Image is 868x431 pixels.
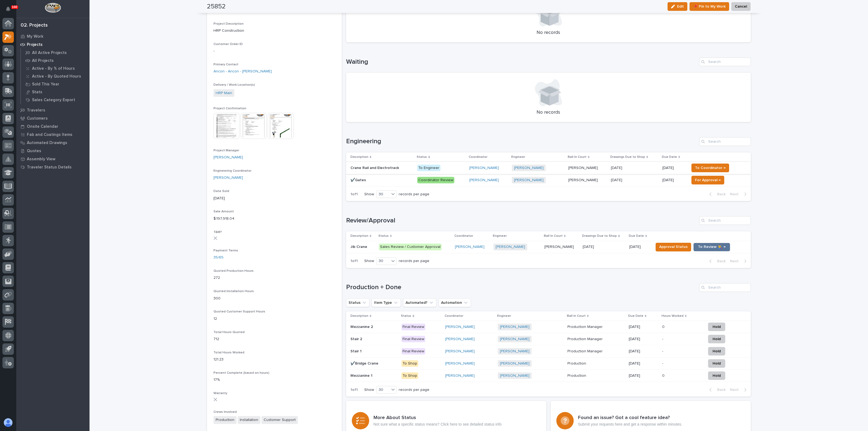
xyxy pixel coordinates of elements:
[730,192,742,197] span: Next
[611,177,623,183] p: [DATE]
[213,377,335,383] p: 17%
[213,155,243,160] a: [PERSON_NAME]
[21,88,90,96] a: Stats
[514,178,544,183] a: [PERSON_NAME]
[699,283,751,292] input: Search
[629,337,658,341] p: [DATE]
[568,165,599,170] p: [PERSON_NAME]
[346,298,369,307] button: Status
[213,175,243,181] a: [PERSON_NAME]
[500,349,529,354] a: [PERSON_NAME]
[213,290,254,293] span: Quoted Installation Hours
[7,7,14,15] div: Notifications100
[346,321,751,333] tr: Mezzanine 2Mezzanine 2 Final Review[PERSON_NAME] [PERSON_NAME] Production ManagerProduction Manag...
[2,3,14,15] button: Notifications
[213,63,238,66] span: Primary Contact
[401,360,418,367] div: To Shop
[213,316,335,322] p: 12
[376,258,390,264] div: 30
[713,360,721,367] span: Hold
[611,165,623,170] p: [DATE]
[21,57,90,64] a: All Projects
[567,336,604,341] p: Production Manager
[213,392,227,395] span: Warranty
[735,3,747,10] span: Cancel
[213,416,237,424] span: Production
[350,336,363,341] p: Stair 2
[728,387,751,392] button: Next
[730,387,742,392] span: Next
[662,360,664,366] p: -
[445,349,475,354] a: [PERSON_NAME]
[207,3,226,11] h2: 25852
[213,255,224,260] a: 35/65
[21,49,90,56] a: All Active Projects
[346,370,751,382] tr: Mezzanine 1Mezzanine 1 To Shop[PERSON_NAME] [PERSON_NAME] ProductionProduction [DATE]00 Hold
[376,387,390,393] div: 30
[32,90,42,95] p: Stats
[213,169,251,173] span: Engineering Coordinator
[350,372,374,378] p: Mezzanine 1
[401,348,425,355] div: Final Review
[699,216,751,225] div: Search
[714,259,726,264] span: Back
[662,348,664,354] p: -
[568,177,599,183] p: [PERSON_NAME]
[213,410,237,414] span: Crews Involved
[662,166,685,170] p: [DATE]
[401,324,425,330] div: Final Review
[350,154,368,160] p: Description
[691,164,729,172] button: To Coordinator →
[16,130,90,139] a: Fab and Coatings Items
[16,106,90,114] a: Travelers
[455,245,484,249] a: [PERSON_NAME]
[629,373,658,378] p: [DATE]
[399,259,429,263] p: records per page
[213,190,229,193] span: Date Sold
[213,196,335,201] p: [DATE]
[728,259,751,264] button: Next
[350,177,367,183] p: ✔️Gates
[445,361,475,366] a: [PERSON_NAME]
[662,372,666,378] p: 0
[213,357,335,362] p: 121.23
[376,191,390,197] div: 30
[544,244,575,249] p: [PERSON_NAME]
[346,58,697,66] h1: Waiting
[567,313,586,319] p: Ball In Court
[708,371,725,380] button: Hold
[493,233,507,239] p: Engineer
[364,388,374,392] p: Show
[582,233,617,239] p: Drawings Due to Shop
[567,324,604,329] p: Production Manager
[346,283,697,291] h1: Production + Done
[417,154,427,160] p: Status
[662,178,685,183] p: [DATE]
[213,28,335,34] p: HRP Construction
[364,259,374,263] p: Show
[12,5,17,9] p: 100
[379,244,442,250] div: Sales Review / Customer Approval
[677,4,684,9] span: Edit
[350,244,368,249] p: Jib Crane
[350,233,368,239] p: Description
[346,241,751,253] tr: Jib CraneJib Crane Sales Review / Customer Approval[PERSON_NAME] [PERSON_NAME] [PERSON_NAME][PERS...
[16,40,90,49] a: Projects
[662,313,684,319] p: Hours Worked
[514,166,544,170] a: [PERSON_NAME]
[662,154,677,160] p: Due Date
[350,348,363,354] p: Stair 1
[693,3,726,10] span: 📌 Pin to My Work
[16,32,90,40] a: My Work
[21,80,90,88] a: Sold This Year
[708,335,725,343] button: Hold
[629,349,658,354] p: [DATE]
[705,387,728,392] button: Back
[353,30,744,36] p: No records
[731,2,751,11] button: Cancel
[346,333,751,345] tr: Stair 2Stair 2 Final Review[PERSON_NAME] [PERSON_NAME] Production ManagerProduction Manager [DATE...
[364,192,374,197] p: Show
[567,360,587,366] p: Production
[213,336,335,342] p: 712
